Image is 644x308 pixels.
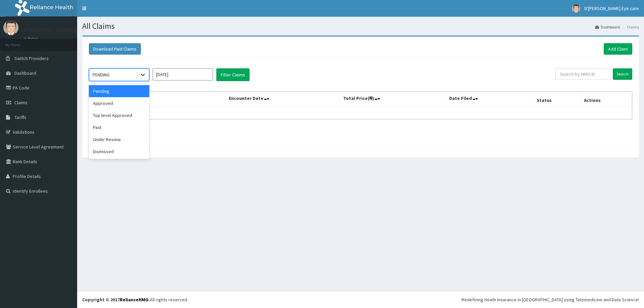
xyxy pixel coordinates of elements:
span: D'[PERSON_NAME] Eye care [584,5,639,11]
span: Dashboard [14,70,36,76]
th: Date Filed [446,91,534,107]
th: Status [534,91,581,107]
img: User Image [3,20,18,35]
div: Dismissed [89,145,149,158]
span: Switch Providers [14,55,49,61]
div: Top level Approved [89,109,149,121]
span: Tariffs [14,114,26,120]
a: Dashboard [595,24,620,30]
a: RelianceHMO [120,297,149,303]
div: Approved [89,97,149,109]
div: PENDING [93,71,110,78]
h1: All Claims [82,22,639,30]
img: User Image [572,4,580,13]
a: Add Claim [604,43,632,55]
span: Claims [14,100,28,106]
input: Search by HMO ID [555,68,610,80]
input: Search [613,68,632,80]
p: D'[PERSON_NAME] Eye care [23,27,96,33]
div: Redefining Heath Insurance in [GEOGRAPHIC_DATA] using Telemedicine and Data Science! [462,296,639,303]
th: Encounter Date [226,91,340,107]
footer: All rights reserved. [77,291,644,308]
div: Under Review [89,133,149,145]
button: Download Paid Claims [89,43,141,55]
div: Paid [89,121,149,133]
button: Filter Claims [216,68,250,81]
th: Actions [581,91,632,107]
th: Name [89,91,226,107]
strong: Copyright © 2017 . [82,297,150,303]
li: Claims [621,24,639,30]
input: Select Month and Year [153,68,213,80]
th: Total Price(₦) [340,91,446,107]
a: Online [23,37,40,41]
div: Pending [89,85,149,97]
